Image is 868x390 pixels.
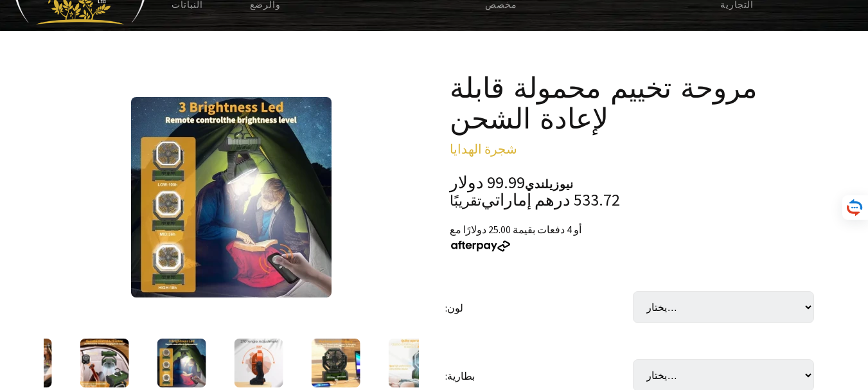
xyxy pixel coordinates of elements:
[450,192,481,209] font: تقريبًا
[525,177,574,191] font: نيوزيلندي
[450,172,525,193] font: 99.99 دولار
[450,240,511,252] img: الدفع لاحقًا
[481,189,620,210] font: 533.72 درهم إماراتي
[450,69,757,136] font: مروحة تخييم محمولة قابلة لإعادة الشحن
[234,339,283,387] img: مروحة تخييم محمولة قابلة لإعادة الشحن
[157,339,206,387] img: مروحة تخييم محمولة قابلة لإعادة الشحن
[131,97,332,297] img: مروحة تخييم محمولة قابلة لإعادة الشحن
[445,370,475,383] font: بطارية:
[388,339,437,387] img: مروحة تخييم محمولة قابلة لإعادة الشحن
[80,339,128,387] img: مروحة تخييم محمولة قابلة لإعادة الشحن
[445,302,463,315] font: لون:
[450,223,581,236] font: أو 4 دفعات بقيمة 25.00 دولارًا مع
[311,339,360,387] img: مروحة تخييم محمولة قابلة لإعادة الشحن
[450,141,517,157] a: شجرة الهدايا
[3,339,51,387] img: مروحة تخييم محمولة قابلة لإعادة الشحن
